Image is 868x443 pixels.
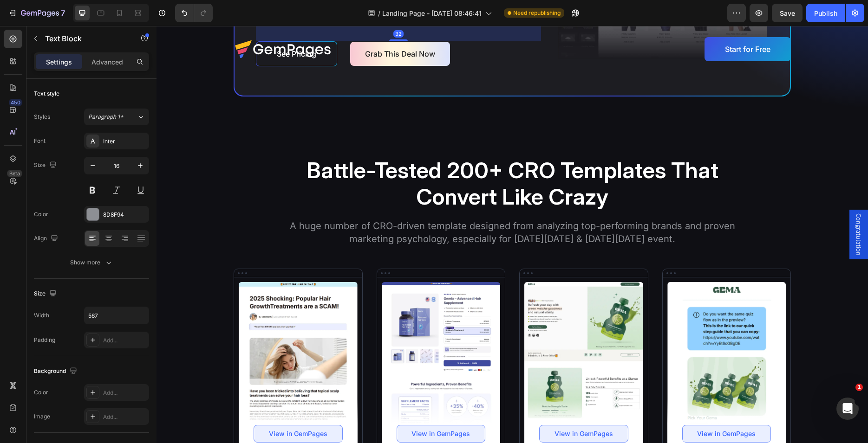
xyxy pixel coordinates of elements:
div: Width [34,311,49,320]
div: Inter [103,137,147,146]
div: Add... [103,413,147,421]
div: Font [34,137,46,145]
p: Settings [46,57,72,67]
div: Padding [34,336,55,344]
div: Color [34,210,48,218]
p: Start for Free [568,18,614,29]
div: Background Image [225,256,344,426]
div: 450 [9,99,22,106]
p: View in GemPages [112,404,171,412]
div: Add... [103,389,147,397]
div: Text style [34,90,59,98]
span: Landing Page - [DATE] 08:46:41 [382,8,482,18]
a: Start for Free [548,11,634,35]
p: 7 [61,7,65,19]
div: Align [34,232,60,245]
p: A huge number of CRO-driven template designed from analyzing top-performing brands and proven mar... [129,193,582,219]
span: / [378,8,380,18]
div: Image [34,412,50,421]
p: View in GemPages [398,404,457,412]
span: 1 [855,384,863,391]
iframe: Design area [157,26,868,443]
input: Auto [85,307,149,324]
div: Styles [34,113,50,121]
button: Paragraph 1* [84,109,149,125]
button: Show more [34,254,149,271]
p: Text Block [45,33,124,44]
p: Advanced [91,57,123,67]
div: Undo/Redo [175,4,213,22]
div: Background [34,365,79,378]
div: Add... [103,336,147,345]
span: Need republishing [513,9,561,17]
span: Congratulation [698,187,707,230]
div: 32 [237,4,247,12]
div: Background Image [82,256,201,426]
p: View in GemPages [255,404,313,412]
button: Publish [806,4,845,22]
iframe: Intercom live chat [836,398,859,420]
div: Publish [814,8,837,18]
img: gempages_464227264272270525-d893353d-5c5d-423a-ae80-a3c7a46c0c99.svg [77,14,175,32]
div: Beta [7,170,22,177]
button: Save [772,4,803,22]
button: 7 [4,4,69,22]
div: Color [34,388,48,397]
div: Show more [70,258,113,267]
div: 8D8F94 [103,211,147,219]
div: Background Image [511,256,630,426]
h2: Battle-Tested 200+ CRO Templates That Convert Like Crazy [128,130,583,185]
div: Size [34,288,59,300]
p: View in GemPages [541,404,599,412]
div: Background Image [368,256,487,426]
span: Paragraph 1* [88,113,124,121]
div: Size [34,159,59,172]
span: Save [780,9,795,17]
